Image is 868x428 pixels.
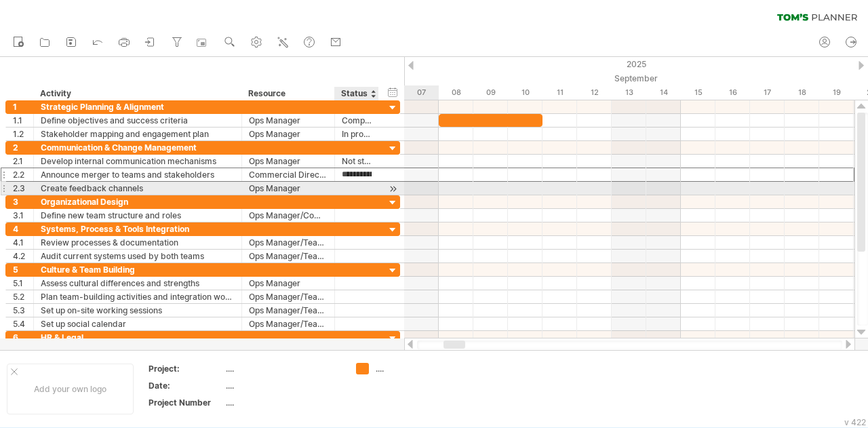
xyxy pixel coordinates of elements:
div: Systems, Process & Tools Integration [41,222,235,235]
div: .... [226,397,340,408]
div: Communication & Change Management [41,141,235,154]
div: Announce merger to teams and stakeholders [41,168,235,181]
div: In progress [342,128,372,140]
div: Sunday, 7 September 2025 [404,85,439,100]
div: Ops Manager/Team Leads [249,317,328,330]
div: Set up on-site working sessions [41,304,235,317]
div: 4 [13,222,33,235]
div: Set up social calendar [41,317,235,330]
div: Date: [149,380,223,391]
div: 5.2 [13,290,33,303]
div: 6 [13,331,33,344]
div: Ops Manager/Team Leads [249,236,328,249]
div: Ops Manager [249,114,328,127]
div: Ops Manager [249,128,328,140]
div: 3.1 [13,209,33,222]
div: Ops Manager/Team Leads [249,304,328,317]
div: Wednesday, 17 September 2025 [750,85,785,100]
div: .... [376,363,450,374]
div: Plan team-building activities and integration workshops [41,290,235,303]
div: 5.4 [13,317,33,330]
div: Ops Manager [249,277,328,290]
div: 2.3 [13,182,33,195]
div: 2.2 [13,168,33,181]
div: .... [226,380,340,391]
div: Create feedback channels [41,182,235,195]
div: Stakeholder mapping and engagement plan [41,128,235,140]
div: Review processes & documentation [41,236,235,249]
div: Ops Manager [249,155,328,168]
div: 5 [13,263,33,276]
div: 1.2 [13,128,33,140]
div: 5.1 [13,277,33,290]
div: Commercial Director [249,168,328,181]
div: 1.1 [13,114,33,127]
div: 5.3 [13,304,33,317]
div: .... [226,363,340,374]
div: Saturday, 13 September 2025 [612,85,646,100]
div: Ops Manager [249,182,328,195]
div: Assess cultural differences and strengths [41,277,235,290]
div: Complete [342,114,372,127]
div: Not started [342,155,372,168]
div: Thursday, 18 September 2025 [785,85,819,100]
div: Ops Manager/Team Leads [249,290,328,303]
div: Project Number [149,397,223,408]
div: 3 [13,195,33,208]
div: Define new team structure and roles [41,209,235,222]
div: Ops Manager/Team Leads [249,250,328,262]
div: Sunday, 14 September 2025 [646,85,681,100]
div: Add your own logo [7,364,134,414]
div: 1 [13,100,33,113]
div: Project: [149,363,223,374]
div: Strategic Planning & Alignment [41,100,235,113]
div: 2 [13,141,33,154]
div: Tuesday, 16 September 2025 [715,85,750,100]
div: Monday, 8 September 2025 [439,85,473,100]
div: Resource [248,87,327,100]
div: Wednesday, 10 September 2025 [508,85,542,100]
div: Activity [40,87,234,100]
div: Thursday, 11 September 2025 [542,85,577,100]
div: scroll to activity [387,182,399,196]
div: Status [341,87,371,100]
div: Tuesday, 9 September 2025 [473,85,508,100]
div: 2.1 [13,155,33,168]
div: Friday, 19 September 2025 [819,85,854,100]
div: Ops Manager/Commercial Director [249,209,328,222]
div: Friday, 12 September 2025 [577,85,612,100]
div: 4.1 [13,236,33,249]
div: Culture & Team Building [41,263,235,276]
div: Monday, 15 September 2025 [681,85,715,100]
div: Develop internal communication mechanisms [41,155,235,168]
div: v 422 [844,417,866,427]
div: Organizational Design [41,195,235,208]
div: Audit current systems used by both teams [41,250,235,262]
div: HR & Legal [41,331,235,344]
div: Define objectives and success criteria [41,114,235,127]
div: 4.2 [13,250,33,262]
